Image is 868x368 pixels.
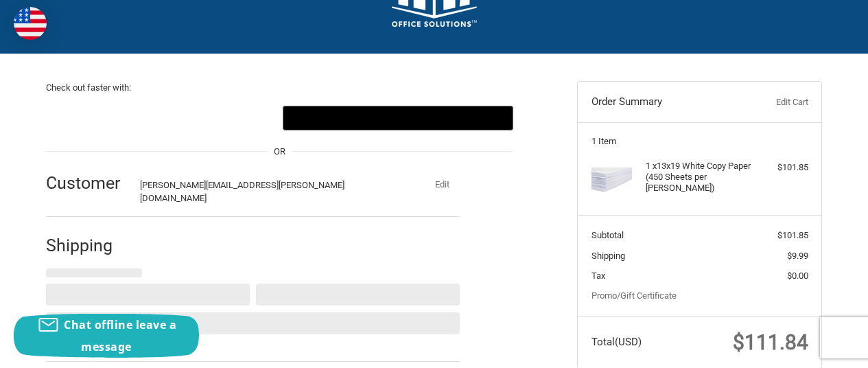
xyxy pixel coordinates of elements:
[591,95,740,109] h3: Order Summary
[646,161,751,194] h4: 1 x 13x19 White Copy Paper (450 Sheets per [PERSON_NAME])
[787,251,808,261] span: $9.99
[591,136,808,147] h3: 1 Item
[733,330,808,354] span: $111.84
[591,271,605,281] span: Tax
[267,145,292,159] span: OR
[754,161,808,174] div: $101.85
[777,230,808,240] span: $101.85
[140,179,398,205] div: [PERSON_NAME][EMAIL_ADDRESS][PERSON_NAME][DOMAIN_NAME]
[64,317,176,354] span: Chat offline leave a message
[424,175,460,194] button: Edit
[591,251,625,261] span: Shipping
[46,172,126,194] h2: Customer
[740,95,808,109] a: Edit Cart
[591,290,677,301] a: Promo/Gift Certificate
[14,7,47,40] img: duty and tax information for United States
[46,106,277,130] iframe: PayPal-paypal
[787,271,808,281] span: $0.00
[46,235,126,256] h2: Shipping
[46,81,513,95] p: Check out faster with:
[591,230,624,240] span: Subtotal
[283,106,514,130] button: Google Pay
[14,314,199,358] button: Chat offline leave a message
[591,336,642,348] span: Total (USD)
